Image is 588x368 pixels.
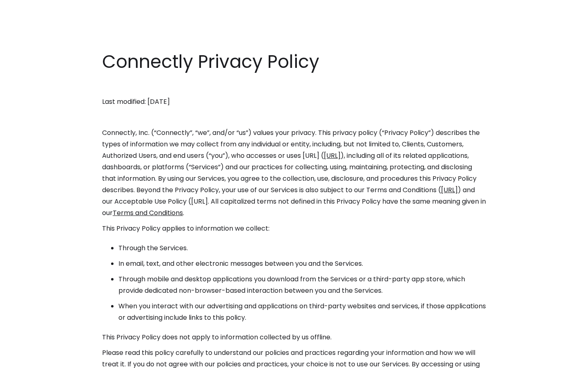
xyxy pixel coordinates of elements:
[118,301,486,323] li: When you interact with our advertising and applications on third-party websites and services, if ...
[113,208,183,218] a: Terms and Conditions
[102,112,486,123] p: ‍
[8,353,49,365] aside: Language selected: English
[102,127,486,219] p: Connectly, Inc. (“Connectly”, “we”, and/or “us”) values your privacy. This privacy policy (“Priva...
[324,151,341,160] a: [URL]
[118,242,486,254] li: Through the Services.
[102,49,486,74] h1: Connectly Privacy Policy
[118,258,486,269] li: In email, text, and other electronic messages between you and the Services.
[102,81,486,92] p: ‍
[441,185,458,195] a: [URL]
[102,332,486,343] p: This Privacy Policy does not apply to information collected by us offline.
[102,223,486,234] p: This Privacy Policy applies to information we collect:
[102,96,486,108] p: Last modified: [DATE]
[118,274,486,296] li: Through mobile and desktop applications you download from the Services or a third-party app store...
[16,354,49,365] ul: Language list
